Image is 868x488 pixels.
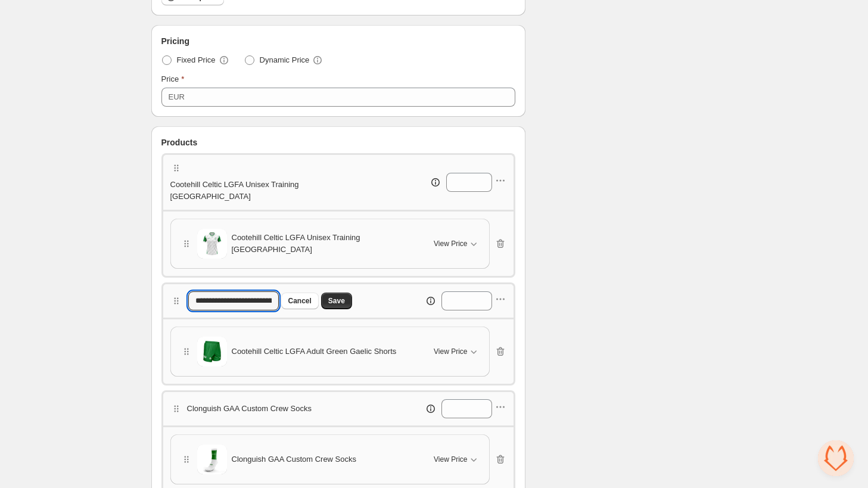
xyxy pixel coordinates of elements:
[197,337,227,366] img: Cootehill Celtic LGFA Adult Green Gaelic Shorts
[434,347,467,356] span: View Price
[434,239,467,248] span: View Price
[427,234,486,253] button: View Price
[427,342,486,361] button: View Price
[427,450,486,469] button: View Price
[260,54,310,66] span: Dynamic Price
[161,73,185,85] label: Price
[434,455,467,464] span: View Price
[161,136,198,148] span: Products
[232,346,397,358] span: Cootehill Celtic LGFA Adult Green Gaelic Shorts
[170,179,378,203] p: Cootehill Celtic LGFA Unisex Training [GEOGRAPHIC_DATA]
[281,293,319,309] button: Cancel
[328,296,345,306] span: Save
[818,440,854,476] a: Open chat
[161,35,189,47] span: Pricing
[232,232,420,256] span: Cootehill Celtic LGFA Unisex Training [GEOGRAPHIC_DATA]
[232,453,357,465] span: Clonguish GAA Custom Crew Socks
[288,296,312,306] span: Cancel
[197,445,227,474] img: Clonguish GAA Custom Crew Socks
[187,403,312,415] p: Clonguish GAA Custom Crew Socks
[169,91,185,103] div: EUR
[197,229,227,259] img: Cootehill Celtic LGFA Unisex Training Jersey
[321,293,352,309] button: Save
[177,54,216,66] span: Fixed Price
